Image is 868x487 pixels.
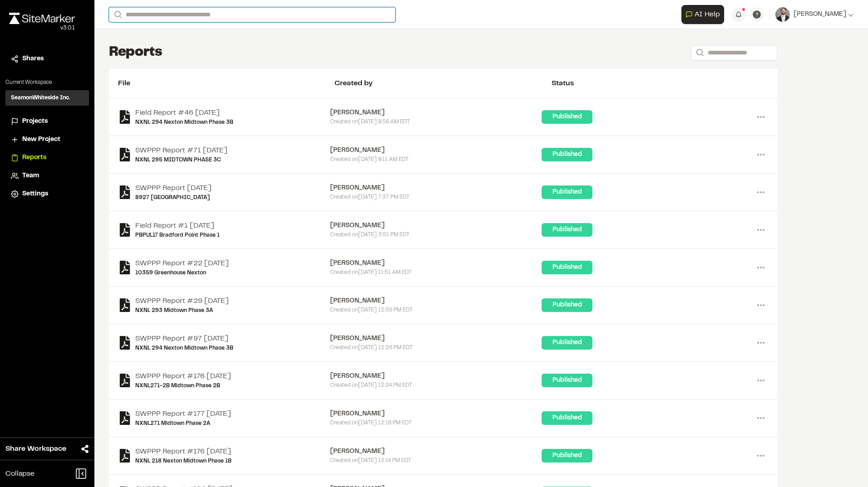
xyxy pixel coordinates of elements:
[330,221,542,231] div: [PERSON_NAME]
[135,118,233,127] a: NXNL 294 Nexton Midtown Phase 3B
[330,447,542,457] div: [PERSON_NAME]
[9,24,75,32] div: Oh geez...please don't...
[5,468,35,479] span: Collapse
[135,382,231,390] a: NXNL271-2B Midtown Phase 2B
[542,374,592,387] div: Published
[11,189,84,199] a: Settings
[330,258,542,268] div: [PERSON_NAME]
[330,306,542,314] div: Created on [DATE] 12:39 PM EDT
[11,54,84,64] a: Shares
[135,457,232,465] a: NXNL 218 Nexton Midtown Phase 1B
[135,333,233,344] a: SWPPP Report #97 [DATE]
[330,381,542,390] div: Created on [DATE] 12:24 PM EDT
[135,269,229,277] a: 10359 Greenhouse Nexton
[135,194,212,202] a: 8927 [GEOGRAPHIC_DATA]
[330,409,542,419] div: [PERSON_NAME]
[542,298,592,312] div: Published
[330,457,542,465] div: Created on [DATE] 12:14 PM EDT
[135,409,231,419] a: SWPPP Report #177 [DATE]
[542,110,592,124] div: Published
[135,344,233,352] a: NXNL 294 Nexton Midtown Phase 3B
[5,78,89,87] p: Current Workspace
[135,296,229,307] a: SWPPP Report #29 [DATE]
[118,78,335,89] div: File
[5,443,66,454] span: Share Workspace
[681,5,728,24] div: Open AI Assistant
[22,189,48,199] span: Settings
[330,344,542,352] div: Created on [DATE] 12:26 PM EDT
[542,411,592,425] div: Published
[135,258,229,269] a: SWPPP Report #22 [DATE]
[135,183,212,194] a: SWPPP Report [DATE]
[695,9,720,20] span: AI Help
[542,223,592,237] div: Published
[330,334,542,344] div: [PERSON_NAME]
[681,5,724,24] button: Open AI Assistant
[109,44,163,62] h1: Reports
[330,268,542,277] div: Created on [DATE] 11:51 AM EDT
[22,54,44,64] span: Shares
[22,171,39,181] span: Team
[22,135,60,145] span: New Project
[135,231,220,239] a: PBPUL17 Bradford Point Phase 1
[22,117,48,127] span: Projects
[542,336,592,350] div: Published
[330,419,542,427] div: Created on [DATE] 12:16 PM EDT
[135,220,220,231] a: Field Report #1 [DATE]
[775,7,853,22] button: [PERSON_NAME]
[330,193,542,201] div: Created on [DATE] 7:37 PM EDT
[11,171,84,181] a: Team
[330,183,542,193] div: [PERSON_NAME]
[330,371,542,381] div: [PERSON_NAME]
[11,153,84,163] a: Reports
[11,94,70,102] h3: SeamonWhiteside Inc.
[135,419,231,428] a: NXNL271 Midtown Phase 2A
[109,7,125,22] button: Search
[330,296,542,306] div: [PERSON_NAME]
[542,148,592,161] div: Published
[552,78,768,89] div: Status
[691,45,707,60] button: Search
[330,118,542,126] div: Created on [DATE] 8:56 AM EDT
[135,145,227,156] a: SWPPP Report #71 [DATE]
[330,156,542,164] div: Created on [DATE] 8:11 AM EDT
[135,107,233,118] a: Field Report #46 [DATE]
[11,135,84,145] a: New Project
[775,7,790,22] img: User
[135,446,232,457] a: SWPPP Report #176 [DATE]
[542,185,592,199] div: Published
[135,371,231,382] a: SWPPP Report #176 [DATE]
[542,261,592,274] div: Published
[542,449,592,463] div: Published
[135,307,229,315] a: NXNL 293 Midtown Phase 3A
[11,117,84,127] a: Projects
[330,146,542,156] div: [PERSON_NAME]
[9,13,75,24] img: rebrand.png
[335,78,551,89] div: Created by
[22,153,46,163] span: Reports
[135,156,227,164] a: NXNL 295 MIDTOWN PHASE 3C
[330,231,542,239] div: Created on [DATE] 3:51 PM EDT
[794,10,846,19] span: [PERSON_NAME]
[330,108,542,118] div: [PERSON_NAME]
